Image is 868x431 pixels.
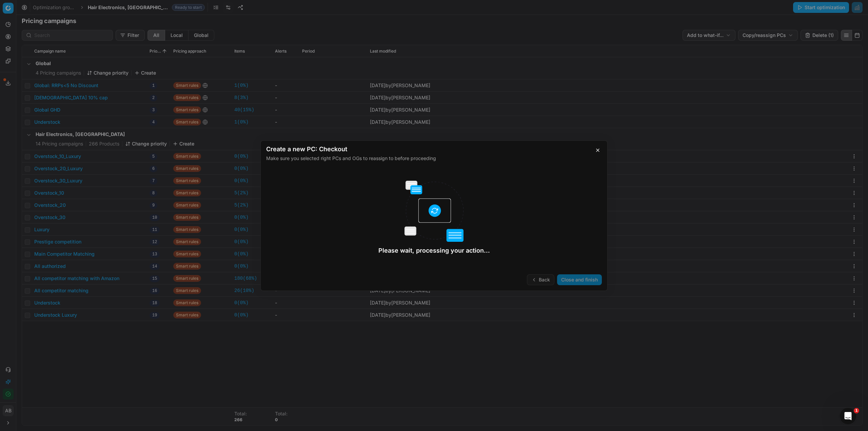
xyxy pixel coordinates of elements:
button: Back [527,274,554,285]
p: Make sure you selected right PCs and OGs to reassign to before proceeding [266,155,602,162]
h2: Create a new PC: Checkout [266,146,602,152]
div: Please wait, processing your action... [266,246,602,255]
span: 1 [854,408,859,413]
img: data_updating_proccess-SwC5uz4v.svg [405,181,463,242]
button: Close and finish [557,274,602,285]
iframe: Intercom live chat [840,408,856,424]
